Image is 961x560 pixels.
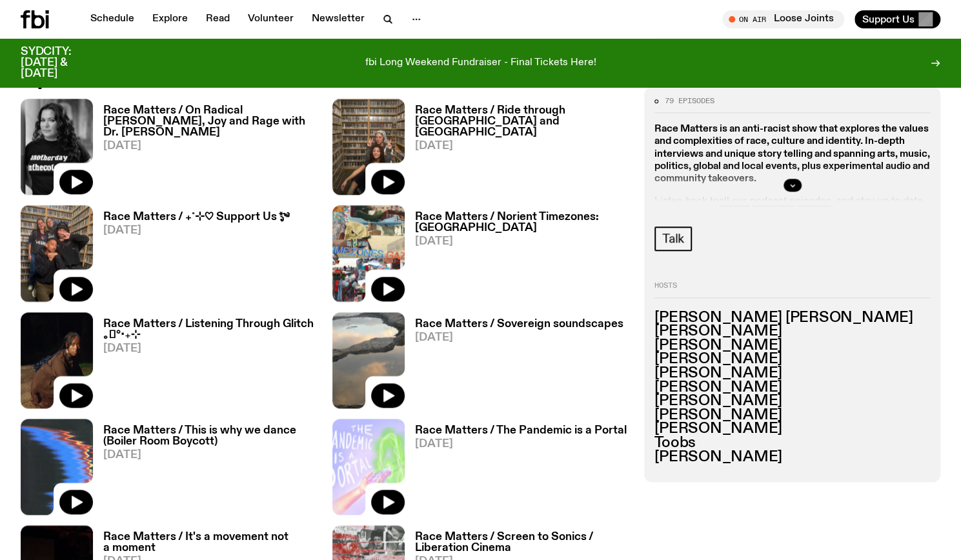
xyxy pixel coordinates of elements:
[103,212,289,223] h3: Race Matters / ₊˚⊹♡ Support Us *ೃ༄
[83,10,142,28] a: Schedule
[654,125,930,185] strong: Race Matters is an anti-racist show that explores the values and complexities of race, culture an...
[415,425,627,436] h3: Race Matters / The Pandemic is a Portal
[365,57,596,69] p: fbi Long Weekend Fundraiser - Final Tickets Here!
[103,141,317,152] span: [DATE]
[103,532,317,554] h3: Race Matters / It's a movement not a moment
[654,325,930,339] h3: [PERSON_NAME]
[415,236,629,247] span: [DATE]
[198,10,238,28] a: Read
[405,425,627,515] a: Race Matters / The Pandemic is a Portal[DATE]
[415,141,629,152] span: [DATE]
[722,10,844,28] button: On AirLoose Joints
[93,425,317,515] a: Race Matters / This is why we dance (Boiler Room Boycott)[DATE]
[415,105,629,138] h3: Race Matters / Ride through [GEOGRAPHIC_DATA] and [GEOGRAPHIC_DATA]
[654,227,692,252] a: Talk
[415,332,623,343] span: [DATE]
[654,436,930,450] h3: Toobs
[654,395,930,409] h3: [PERSON_NAME]
[855,10,940,28] button: Support Us
[332,312,405,408] img: A sandstone rock on the coast with puddles of ocean water. The water is clear, and it's reflectin...
[654,381,930,395] h3: [PERSON_NAME]
[665,97,714,105] span: 79 episodes
[654,353,930,367] h3: [PERSON_NAME]
[304,10,372,28] a: Newsletter
[654,311,930,325] h3: [PERSON_NAME] [PERSON_NAME]
[21,312,93,408] img: Fetle crouches in a park at night. They are wearing a long brown garment and looking solemnly int...
[103,450,317,461] span: [DATE]
[103,105,317,138] h3: Race Matters / On Radical [PERSON_NAME], Joy and Rage with Dr. [PERSON_NAME]
[654,339,930,353] h3: [PERSON_NAME]
[405,212,629,301] a: Race Matters / Norient Timezones: [GEOGRAPHIC_DATA][DATE]
[103,319,317,341] h3: Race Matters / Listening Through Glitch ｡𖦹°‧₊⊹
[332,99,405,195] img: Sara and Malaak squatting on ground in fbi music library. Sara is making peace signs behind Malaa...
[93,319,317,408] a: Race Matters / Listening Through Glitch ｡𖦹°‧₊⊹[DATE]
[415,319,623,330] h3: Race Matters / Sovereign soundscapes
[654,366,930,381] h3: [PERSON_NAME]
[21,65,629,88] h2: Episodes
[405,319,623,408] a: Race Matters / Sovereign soundscapes[DATE]
[654,450,930,465] h3: [PERSON_NAME]
[654,283,930,298] h2: Hosts
[21,419,93,515] img: A spectral view of a waveform, warped and glitched
[103,425,317,447] h3: Race Matters / This is why we dance (Boiler Room Boycott)
[415,439,627,450] span: [DATE]
[415,212,629,234] h3: Race Matters / Norient Timezones: [GEOGRAPHIC_DATA]
[415,532,629,554] h3: Race Matters / Screen to Sonics / Liberation Cinema
[240,10,301,28] a: Volunteer
[21,46,103,79] h3: SYDCITY: [DATE] & [DATE]
[103,343,317,354] span: [DATE]
[654,408,930,423] h3: [PERSON_NAME]
[145,10,196,28] a: Explore
[93,212,289,301] a: Race Matters / ₊˚⊹♡ Support Us *ೃ༄[DATE]
[862,14,915,25] span: Support Us
[93,105,317,195] a: Race Matters / On Radical [PERSON_NAME], Joy and Rage with Dr. [PERSON_NAME][DATE]
[654,423,930,437] h3: [PERSON_NAME]
[662,232,684,246] span: Talk
[405,105,629,195] a: Race Matters / Ride through [GEOGRAPHIC_DATA] and [GEOGRAPHIC_DATA][DATE]
[103,225,289,236] span: [DATE]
